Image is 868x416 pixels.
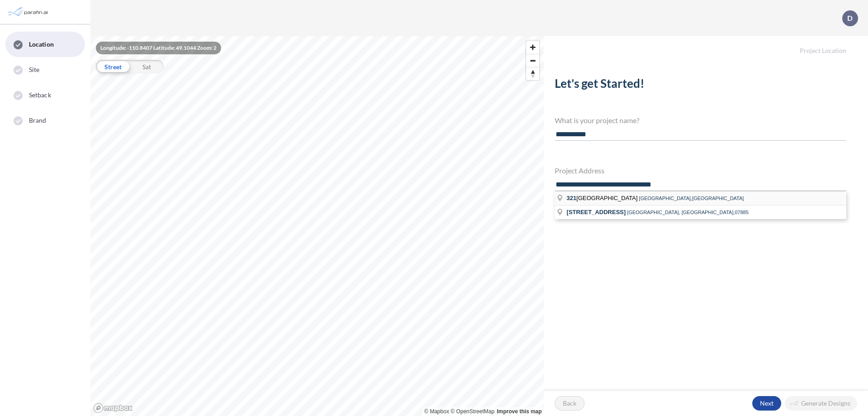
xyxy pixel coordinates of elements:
span: [GEOGRAPHIC_DATA], [GEOGRAPHIC_DATA],07885 [627,210,749,215]
span: Location [29,40,54,49]
button: Next [752,396,781,411]
h2: Let's get Started! [555,77,846,94]
p: D [847,14,853,22]
span: [STREET_ADDRESS] [566,209,626,215]
span: Site [29,65,39,74]
span: Setback [29,91,51,100]
span: 321 [566,195,576,201]
div: Street [96,60,130,73]
button: Zoom out [526,54,539,67]
div: Sat [130,60,164,73]
p: Next [760,399,774,408]
div: Longitude: -110.8407 Latitude: 49.1044 Zoom: 2 [96,42,221,54]
a: OpenStreetMap [451,408,495,415]
h5: Project Location [544,36,868,55]
a: Mapbox homepage [93,403,133,413]
span: Reset bearing to north [526,67,539,80]
span: [GEOGRAPHIC_DATA],[GEOGRAPHIC_DATA] [639,196,744,201]
img: Parafin [7,4,51,20]
button: Reset bearing to north [526,67,539,80]
span: [GEOGRAPHIC_DATA] [566,195,639,201]
button: Zoom in [526,41,539,54]
canvas: Map [90,36,544,416]
span: Brand [29,116,47,125]
a: Mapbox [425,408,449,415]
a: Improve this map [497,408,542,415]
h4: Project Address [555,166,846,175]
h4: What is your project name? [555,116,846,124]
